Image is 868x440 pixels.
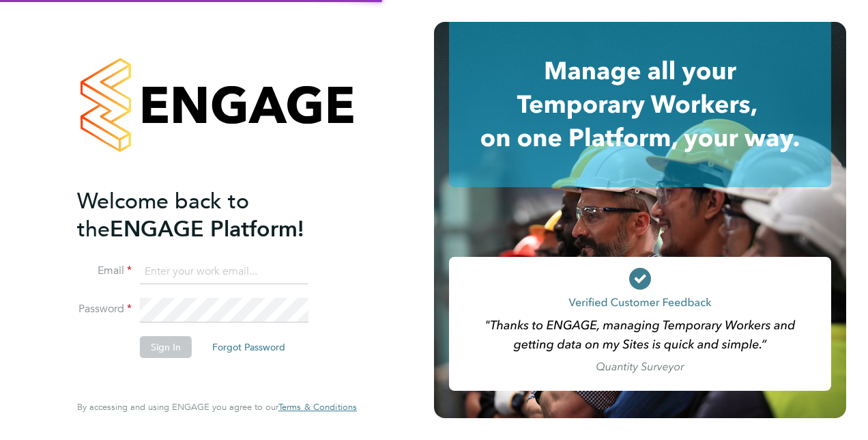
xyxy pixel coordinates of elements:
[77,401,357,413] span: By accessing and using ENGAGE you agree to our
[278,402,357,413] a: Terms & Conditions
[77,264,132,278] label: Email
[140,336,192,358] button: Sign In
[77,302,132,316] label: Password
[201,336,296,358] button: Forgot Password
[77,187,343,243] h2: ENGAGE Platform!
[278,401,357,413] span: Terms & Conditions
[140,260,308,284] input: Enter your work email...
[77,188,249,243] span: Welcome back to the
